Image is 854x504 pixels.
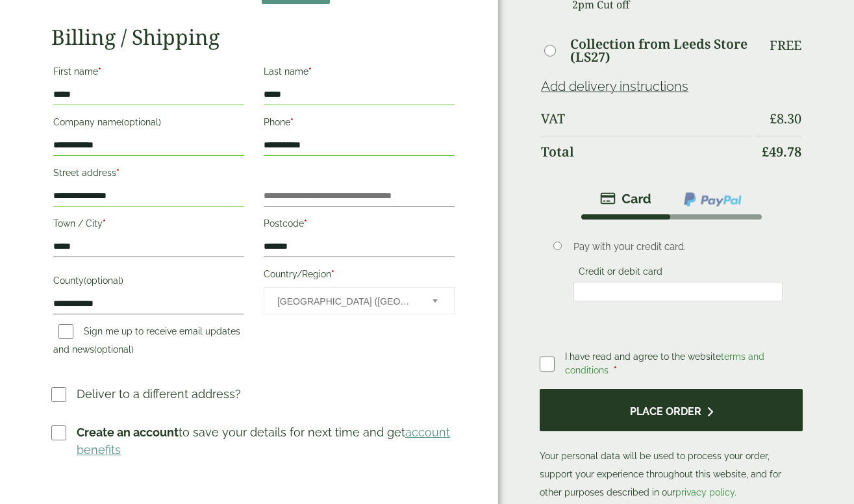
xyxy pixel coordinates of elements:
[53,164,244,186] label: Street address
[540,389,803,431] button: Place order
[94,344,134,355] span: (optional)
[762,143,769,160] span: £
[264,214,455,236] label: Postcode
[53,271,244,294] label: County
[264,113,455,135] label: Phone
[577,286,779,297] iframe: Secure card payment input frame
[614,365,617,375] abbr: required
[77,425,450,457] a: account benefits
[331,269,334,279] abbr: required
[770,110,777,127] span: £
[770,38,801,53] p: Free
[121,117,161,127] span: (optional)
[277,288,415,315] span: United Kingdom (UK)
[116,168,119,178] abbr: required
[77,385,241,403] p: Deliver to a different address?
[58,324,73,339] input: Sign me up to receive email updates and news(optional)
[573,240,783,254] p: Pay with your credit card.
[53,214,244,236] label: Town / City
[570,38,753,64] label: Collection from Leeds Store (LS27)
[77,423,457,459] p: to save your details for next time and get
[600,191,651,207] img: stripe.png
[540,389,803,501] p: Your personal data will be used to process your order, support your experience throughout this we...
[98,66,101,77] abbr: required
[77,425,179,439] strong: Create an account
[541,136,753,168] th: Total
[53,62,244,84] label: First name
[53,113,244,135] label: Company name
[290,117,294,127] abbr: required
[264,265,455,287] label: Country/Region
[762,143,801,160] bdi: 49.78
[264,287,455,314] span: Country/Region
[53,326,240,359] label: Sign me up to receive email updates and news
[541,79,688,94] a: Add delivery instructions
[565,351,764,375] span: I have read and agree to the website
[573,266,668,281] label: Credit or debit card
[304,218,307,229] abbr: required
[103,218,106,229] abbr: required
[51,25,457,49] h2: Billing / Shipping
[675,487,735,498] a: privacy policy
[541,103,753,134] th: VAT
[770,110,801,127] bdi: 8.30
[308,66,312,77] abbr: required
[84,275,123,286] span: (optional)
[264,62,455,84] label: Last name
[683,191,743,208] img: ppcp-gateway.png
